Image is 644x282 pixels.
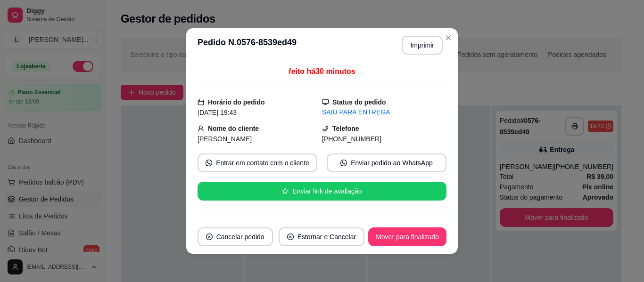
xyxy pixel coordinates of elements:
[282,188,289,194] span: star
[287,234,294,240] span: close-circle
[198,227,273,246] button: close-circleCancelar pedido
[441,30,456,45] button: Close
[206,160,212,166] span: whats-app
[322,125,329,132] span: phone
[198,135,252,143] span: [PERSON_NAME]
[402,36,443,55] button: Imprimir
[332,125,359,132] strong: Telefone
[322,107,446,117] div: SAIU PARA ENTREGA
[198,99,204,105] span: calendar
[208,98,265,106] strong: Horário do pedido
[322,99,329,105] span: desktop
[332,98,386,106] strong: Status do pedido
[322,135,381,143] span: [PHONE_NUMBER]
[208,125,259,132] strong: Nome do cliente
[198,182,446,201] button: starEnviar link de avaliação
[198,125,204,132] span: user
[368,227,446,246] button: Mover para finalizado
[289,67,355,75] span: feito há 30 minutos
[279,227,365,246] button: close-circleEstornar e Cancelar
[206,234,213,240] span: close-circle
[198,109,237,116] span: [DATE] 19:43
[198,36,297,55] h3: Pedido N. 0576-8539ed49
[327,153,446,172] button: whats-appEnviar pedido ao WhatsApp
[340,160,347,166] span: whats-app
[198,153,317,172] button: whats-appEntrar em contato com o cliente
